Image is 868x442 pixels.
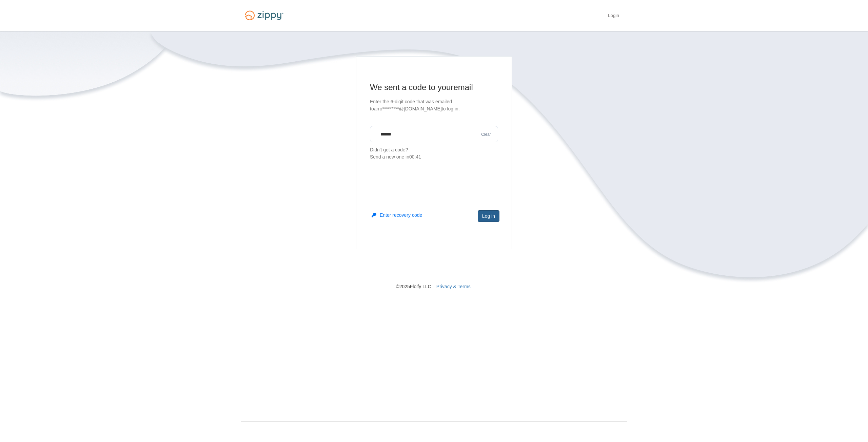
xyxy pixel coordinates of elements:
div: Send a new one in 00:41 [370,153,498,161]
h1: We sent a code to your email [370,82,498,93]
button: Enter recovery code [372,212,422,218]
p: Enter the 6-digit code that was emailed to arro*********@[DOMAIN_NAME] to log in. [370,98,498,112]
p: Didn't get a code? [370,146,498,161]
button: Clear [479,131,493,138]
button: Log in [478,210,499,222]
img: Logo [241,7,288,23]
nav: © 2025 Floify LLC [241,249,627,290]
a: Privacy & Terms [436,284,471,289]
a: Login [608,13,619,20]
